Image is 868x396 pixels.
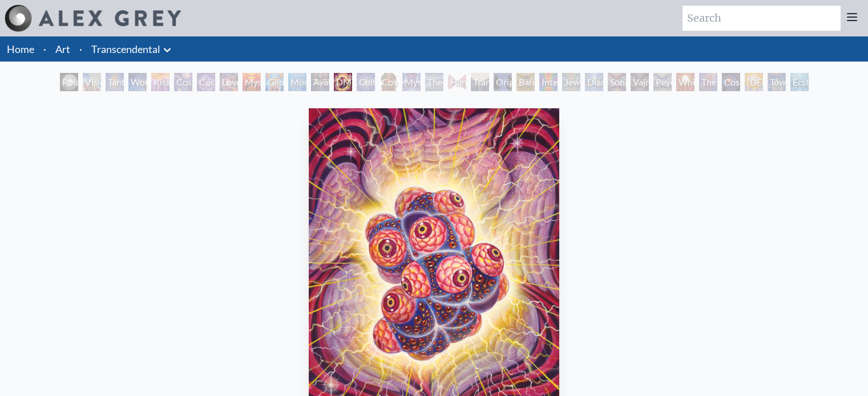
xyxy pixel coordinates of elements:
div: Song of Vajra Being [608,73,626,91]
div: Love is a Cosmic Force [220,73,238,91]
div: Cosmic [DEMOGRAPHIC_DATA] [380,73,398,91]
div: Diamond Being [585,73,603,91]
div: Theologue [425,73,443,91]
div: Tantra [106,73,124,91]
div: Ayahuasca Visitation [311,73,329,91]
div: Polar Unity Spiral [60,73,78,91]
div: Peyote Being [653,73,672,91]
a: Art [55,41,70,57]
div: Jewel Being [562,73,580,91]
div: Mystic Eye [402,73,421,91]
div: Glimpsing the Empyrean [265,73,284,91]
div: Visionary Origin of Language [83,73,101,91]
input: Search [683,6,841,31]
div: Vajra Being [631,73,649,91]
div: Toward the One [768,73,786,91]
div: Kiss of the [MEDICAL_DATA] [151,73,169,91]
div: Ecstasy [790,73,809,91]
div: The Great Turn [699,73,717,91]
div: White Light [676,73,695,91]
div: [DEMOGRAPHIC_DATA] [745,73,763,91]
div: Wonder [128,73,147,91]
a: Home [7,43,34,55]
a: Transcendental [91,41,160,57]
li: · [39,36,51,62]
div: Collective Vision [357,73,375,91]
div: Monochord [288,73,306,91]
div: Transfiguration [471,73,489,91]
div: DMT - The Spirit Molecule [334,73,352,91]
div: Mysteriosa 2 [243,73,261,91]
li: · [75,36,87,62]
div: Original Face [494,73,512,91]
div: Interbeing [539,73,558,91]
div: Cosmic Artist [197,73,215,91]
div: Cosmic Creativity [174,73,192,91]
div: Bardo Being [516,73,535,91]
div: Cosmic Consciousness [722,73,740,91]
div: Hands that See [448,73,466,91]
